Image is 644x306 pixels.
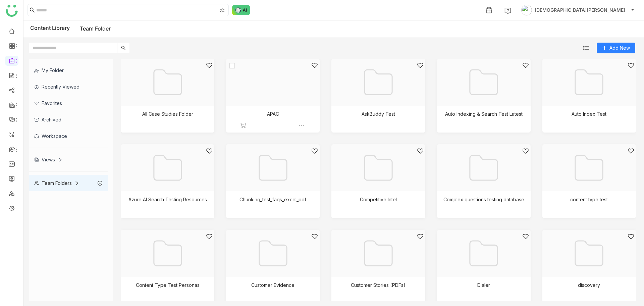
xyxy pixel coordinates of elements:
[136,282,200,288] div: Content Type Test Personas
[597,43,635,53] button: Add New
[583,45,589,51] img: list.svg
[29,79,108,95] div: Recently Viewed
[351,282,406,288] div: Customer Stories (PDFs)
[521,5,532,15] img: avatar
[219,8,225,13] img: search-type.svg
[128,197,207,202] div: Azure AI Search Testing Resources
[34,157,62,162] div: Views
[445,111,523,117] div: Auto Indexing & Search Test Latest
[256,237,290,270] img: Folder
[251,282,294,288] div: Customer Evidence
[362,151,395,185] img: Folder
[570,197,608,202] div: content type test
[572,151,606,185] img: Folder
[29,62,108,79] div: My Folder
[34,180,79,186] div: Team Folders
[29,111,108,128] div: Archived
[151,65,184,99] img: Folder
[151,237,184,270] img: Folder
[520,5,636,15] button: [DEMOGRAPHIC_DATA][PERSON_NAME]
[362,65,395,99] img: Folder
[240,122,247,129] img: add_to_share_grey.svg
[256,151,290,185] img: Folder
[467,65,500,99] img: Folder
[151,151,184,185] img: Folder
[239,197,306,202] div: Chunking_test_faqs_excel_pdf
[232,5,250,15] img: ask-buddy-normal.svg
[29,128,108,144] div: Workspace
[504,7,511,14] img: help.svg
[572,237,606,270] img: Folder
[609,44,630,52] span: Add New
[362,111,395,117] div: AskBuddy Test
[30,24,111,33] div: Content Library
[142,111,193,117] div: All Case Studies Folder
[6,5,18,17] img: logo
[467,237,500,270] img: Folder
[572,111,606,117] div: Auto Index Test
[535,6,625,14] span: [DEMOGRAPHIC_DATA][PERSON_NAME]
[443,197,524,202] div: Complex questions testing database
[29,95,108,111] div: Favorites
[362,237,395,270] img: Folder
[578,282,600,288] div: discovery
[572,65,606,99] img: Folder
[477,282,490,288] div: Dialer
[80,25,111,32] a: Team Folder
[467,151,500,185] img: Folder
[360,197,397,202] div: Competitive Intel
[298,122,305,129] img: more-options.svg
